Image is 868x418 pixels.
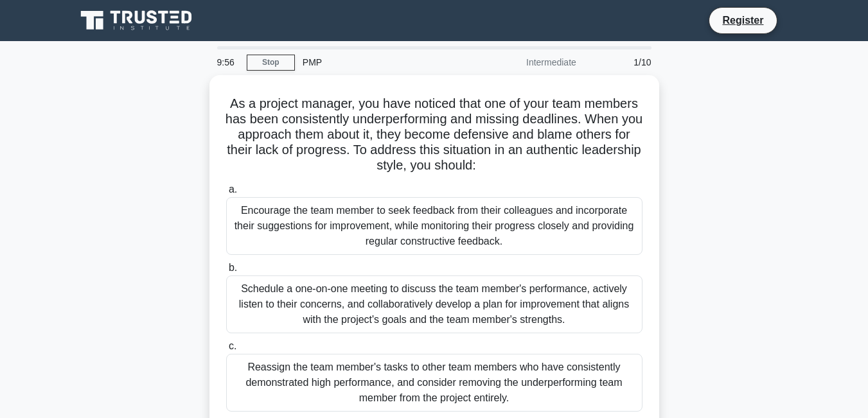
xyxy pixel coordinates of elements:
div: 1/10 [584,49,659,75]
div: 9:56 [209,49,247,75]
div: Intermediate [472,49,584,75]
span: b. [229,262,237,273]
a: Register [714,12,771,28]
a: Stop [247,55,295,71]
div: Encourage the team member to seek feedback from their colleagues and incorporate their suggestion... [226,197,642,255]
span: c. [229,340,236,351]
div: Schedule a one-on-one meeting to discuss the team member's performance, actively listen to their ... [226,275,642,333]
div: Reassign the team member's tasks to other team members who have consistently demonstrated high pe... [226,354,642,412]
div: PMP [295,49,472,75]
h5: As a project manager, you have noticed that one of your team members has been consistently underp... [225,96,644,174]
span: a. [229,184,237,195]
